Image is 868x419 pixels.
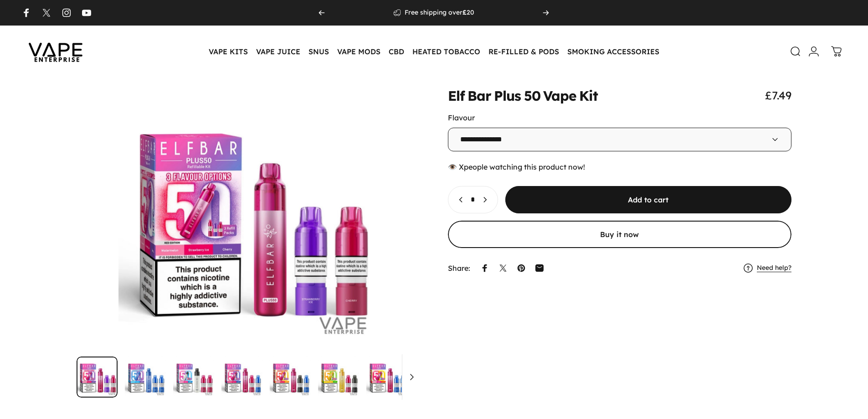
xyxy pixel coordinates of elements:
animate-element: Plus [494,89,521,103]
summary: VAPE KITS [205,42,252,61]
button: Increase quantity for Elf Bar Plus 50 Vape Kit [477,186,498,213]
p: Free shipping over 20 [405,9,474,17]
button: Buy it now [448,221,792,248]
animate-element: Kit [579,89,598,103]
button: Go to item [173,357,214,398]
summary: SMOKING ACCESSORIES [563,42,663,61]
button: Add to cart [505,186,792,213]
summary: RE-FILLED & PODS [484,42,563,61]
div: 👁️ people watching this product now! [448,162,792,171]
button: Go to item [318,357,359,398]
summary: HEATED TOBACCO [408,42,484,61]
img: Vape Enterprise [15,30,97,73]
a: Need help? [757,264,791,272]
animate-element: Bar [467,89,491,103]
animate-element: Vape [543,89,576,103]
animate-element: 50 [524,89,540,103]
summary: SNUS [304,42,333,61]
button: Go to item [221,357,262,398]
button: Go to item [270,357,311,398]
summary: VAPE JUICE [252,42,304,61]
summary: CBD [385,42,408,61]
img: ELF BAR Plus50 vape device and packaging on a white background [77,357,118,398]
button: Decrease quantity for Elf Bar Plus 50 Vape Kit [448,186,469,213]
button: Go to item [366,357,407,398]
img: Elf Bar Plus50 refillable kit packaging with two vape devices on a white background [415,357,456,398]
img: Elf Bar Plus50 refillable vaping kit with packaging on a white background [173,357,214,398]
nav: Primary [205,42,663,61]
summary: VAPE MODS [333,42,385,61]
media-gallery: Gallery Viewer [77,88,421,398]
animate-element: Elf [448,89,465,103]
p: Share: [448,264,470,272]
label: Flavour [448,113,475,122]
button: Open media 10 in modal [77,88,421,349]
img: Elf Bar vaping device and packaging on a white background [270,357,311,398]
button: Go to item [77,357,118,398]
span: £7.49 [765,88,791,102]
button: Go to item [415,357,456,398]
a: 0 items [827,41,847,62]
img: Elf Bar Plus50 refillable kit with pink and blue vapes and packaging on a white background. [366,357,407,398]
img: Elf Bar Plus50 refillable vaping kit with packaging on a white background [125,357,166,398]
strong: £ [462,8,467,16]
img: Elf Bar vape device and packaging on a white background [318,357,359,398]
img: Elf Bar Plus50 vape device and packaging on a white background [221,357,262,398]
button: Go to item [125,357,166,398]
